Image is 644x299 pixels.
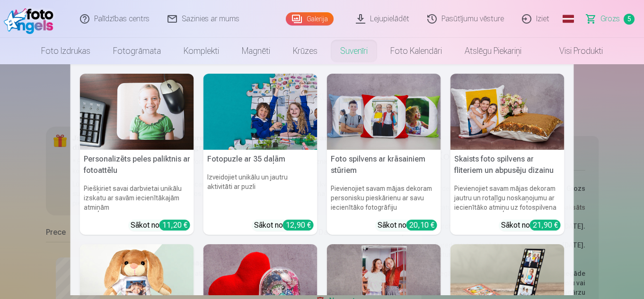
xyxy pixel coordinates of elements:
[286,12,334,26] a: Galerija
[624,14,635,25] span: 5
[102,38,172,64] a: Fotogrāmata
[230,38,282,64] a: Magnēti
[378,220,437,231] div: Sākot no
[327,74,441,235] a: Foto spilvens ar krāsainiem stūriemFoto spilvens ar krāsainiem stūriemPievienojiet savam mājas de...
[327,74,441,150] img: Foto spilvens ar krāsainiem stūriem
[327,150,441,180] h5: Foto spilvens ar krāsainiem stūriem
[283,220,314,231] div: 12,90 €
[450,74,565,150] img: Skaists foto spilvens ar fliteriem un abpusēju dizainu
[203,74,318,150] img: Fotopuzle ar 35 daļām
[172,38,230,64] a: Komplekti
[254,220,314,231] div: Sākot no
[80,74,194,150] img: Personalizēts peles paliktnis ar fotoattēlu
[450,150,565,180] h5: Skaists foto spilvens ar fliteriem un abpusēju dizainu
[450,74,565,235] a: Skaists foto spilvens ar fliteriem un abpusēju dizainuSkaists foto spilvens ar fliteriem un abpus...
[329,38,379,64] a: Suvenīri
[406,220,437,231] div: 20,10 €
[327,180,441,216] h6: Pievienojiet savam mājas dekoram personisku pieskārienu ar savu iecienītāko fotogrāfiju
[159,220,190,231] div: 11,20 €
[80,180,194,216] h6: Piešķiriet savai darbvietai unikālu izskatu ar savām iecienītākajām atmiņām
[453,38,533,64] a: Atslēgu piekariņi
[4,4,58,34] img: /fa1
[203,150,318,169] h5: Fotopuzle ar 35 daļām
[203,74,318,235] a: Fotopuzle ar 35 daļāmFotopuzle ar 35 daļāmIzveidojiet unikālu un jautru aktivitāti ar puzliSākot ...
[282,38,329,64] a: Krūzes
[80,74,194,235] a: Personalizēts peles paliktnis ar fotoattēluPersonalizēts peles paliktnis ar fotoattēluPiešķiriet ...
[30,38,102,64] a: Foto izdrukas
[450,180,565,216] h6: Pievienojiet savam mājas dekoram jautru un rotaļīgu noskaņojumu ar iecienītāko atmiņu uz fotospil...
[600,13,620,25] span: Grozs
[530,220,561,231] div: 21,90 €
[80,150,194,180] h5: Personalizēts peles paliktnis ar fotoattēlu
[203,169,318,216] h6: Izveidojiet unikālu un jautru aktivitāti ar puzli
[131,220,190,231] div: Sākot no
[379,38,453,64] a: Foto kalendāri
[533,38,614,64] a: Visi produkti
[501,220,561,231] div: Sākot no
